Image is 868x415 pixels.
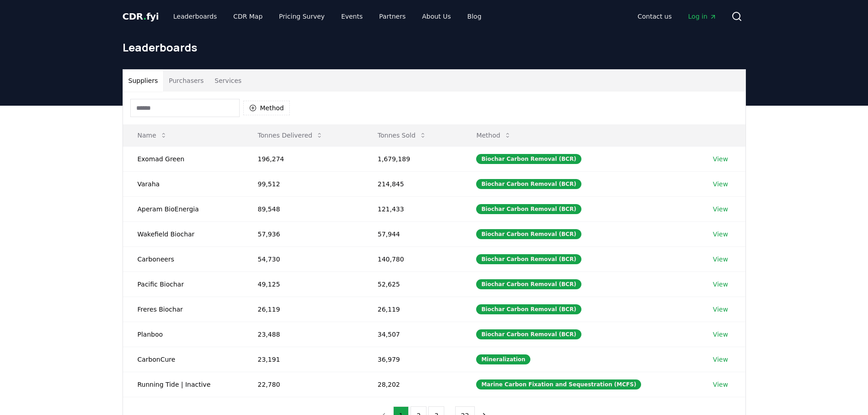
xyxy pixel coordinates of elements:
[123,246,243,272] td: Carboneers
[363,297,462,322] td: 26,119
[630,8,679,25] a: Contact us
[713,230,728,239] a: View
[243,196,363,221] td: 89,548
[363,322,462,347] td: 34,507
[713,205,728,214] a: View
[243,101,290,115] button: Method
[123,196,243,221] td: Aperam BioEnergia
[370,126,434,144] button: Tonnes Sold
[123,347,243,372] td: CarbonCure
[713,179,728,189] a: View
[143,11,146,22] span: .
[123,297,243,322] td: Freres Biochar
[363,146,462,171] td: 1,679,189
[226,8,270,25] a: CDR Map
[163,70,209,92] button: Purchasers
[251,126,331,144] button: Tonnes Delivered
[476,154,581,164] div: Biochar Carbon Removal (BCR)
[272,8,332,25] a: Pricing Survey
[334,8,370,25] a: Events
[166,8,488,25] nav: Main
[713,305,728,314] a: View
[123,70,164,92] button: Suppliers
[243,171,363,196] td: 99,512
[363,372,462,397] td: 28,202
[363,221,462,246] td: 57,944
[476,179,581,189] div: Biochar Carbon Removal (BCR)
[713,330,728,339] a: View
[476,354,530,364] div: Mineralization
[630,8,724,25] nav: Main
[243,322,363,347] td: 23,488
[363,246,462,272] td: 140,780
[713,255,728,264] a: View
[476,229,581,239] div: Biochar Carbon Removal (BCR)
[123,372,243,397] td: Running Tide | Inactive
[123,272,243,297] td: Pacific Biochar
[209,70,247,92] button: Services
[243,146,363,171] td: 196,274
[123,322,243,347] td: Planboo
[476,204,581,214] div: Biochar Carbon Removal (BCR)
[123,11,159,22] span: CDR fyi
[713,154,728,164] a: View
[130,126,175,144] button: Name
[713,355,728,364] a: View
[476,304,581,314] div: Biochar Carbon Removal (BCR)
[243,221,363,246] td: 57,936
[123,40,746,55] h1: Leaderboards
[166,8,224,25] a: Leaderboards
[476,254,581,264] div: Biochar Carbon Removal (BCR)
[372,8,413,25] a: Partners
[243,297,363,322] td: 26,119
[415,8,458,25] a: About Us
[243,272,363,297] td: 49,125
[476,279,581,289] div: Biochar Carbon Removal (BCR)
[713,280,728,289] a: View
[713,380,728,389] a: View
[123,146,243,171] td: Exomad Green
[243,372,363,397] td: 22,780
[476,329,581,339] div: Biochar Carbon Removal (BCR)
[476,379,641,389] div: Marine Carbon Fixation and Sequestration (MCFS)
[243,347,363,372] td: 23,191
[460,8,489,25] a: Blog
[688,12,716,21] span: Log in
[123,10,159,23] a: CDR.fyi
[363,196,462,221] td: 121,433
[363,171,462,196] td: 214,845
[243,246,363,272] td: 54,730
[363,347,462,372] td: 36,979
[469,126,519,144] button: Method
[123,221,243,246] td: Wakefield Biochar
[363,272,462,297] td: 52,625
[681,8,724,25] a: Log in
[123,171,243,196] td: Varaha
